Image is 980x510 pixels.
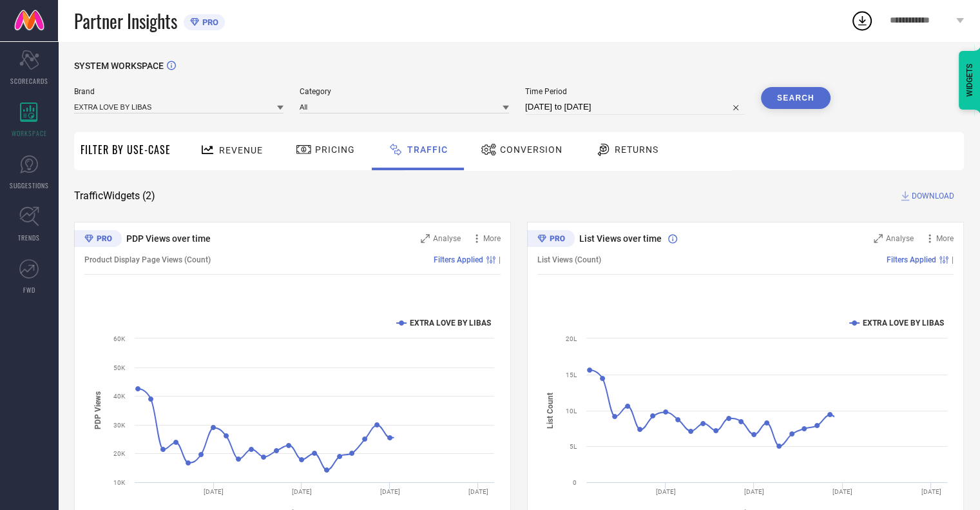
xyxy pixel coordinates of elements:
text: EXTRA LOVE BY LIBAS [863,319,944,328]
span: WORKSPACE [12,128,47,138]
svg: Zoom [874,234,883,243]
div: Premium [527,230,575,250]
text: EXTRA LOVE BY LIBAS [410,319,491,328]
span: TRENDS [18,233,40,242]
span: Category [300,87,509,96]
span: DOWNLOAD [912,190,954,202]
text: [DATE] [292,488,312,495]
span: Revenue [219,145,263,155]
tspan: List Count [546,392,555,428]
text: [DATE] [832,488,852,495]
text: [DATE] [656,488,676,495]
text: [DATE] [468,488,488,495]
text: 10K [113,479,126,486]
text: 5L [570,443,577,450]
text: 0 [573,479,577,486]
span: Traffic [407,144,448,155]
span: Conversion [500,144,562,155]
span: Pricing [315,144,355,155]
svg: Zoom [421,234,430,243]
text: 20K [113,450,126,457]
span: Brand [74,87,283,96]
text: [DATE] [380,488,400,495]
text: 10L [566,407,577,415]
text: 20L [566,335,577,342]
span: More [483,234,501,243]
span: Filters Applied [434,255,483,264]
span: Returns [615,144,658,155]
input: Select time period [525,99,745,115]
span: Partner Insights [74,8,177,34]
span: Analyse [433,234,461,243]
text: [DATE] [204,488,224,495]
span: PDP Views over time [126,233,211,244]
span: FWD [23,285,35,295]
text: 15L [566,371,577,378]
button: Search [761,87,831,109]
text: 30K [113,422,126,429]
span: | [499,255,501,264]
span: PRO [199,17,218,27]
span: | [952,255,954,264]
div: Premium [74,230,122,250]
span: SYSTEM WORKSPACE [74,61,164,71]
span: Analyse [886,234,914,243]
span: SUGGESTIONS [10,181,49,190]
text: 50K [113,364,126,371]
span: Product Display Page Views (Count) [84,255,211,264]
text: [DATE] [921,488,941,495]
div: Open download list [850,9,874,32]
tspan: PDP Views [93,391,102,429]
span: Filters Applied [887,255,936,264]
span: List Views over time [579,233,662,244]
text: 40K [113,393,126,400]
text: [DATE] [744,488,764,495]
text: 60K [113,335,126,342]
span: Filter By Use-Case [81,142,171,157]
span: Traffic Widgets ( 2 ) [74,190,155,202]
span: More [936,234,954,243]
span: SCORECARDS [10,76,48,86]
span: Time Period [525,87,745,96]
span: List Views (Count) [537,255,601,264]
